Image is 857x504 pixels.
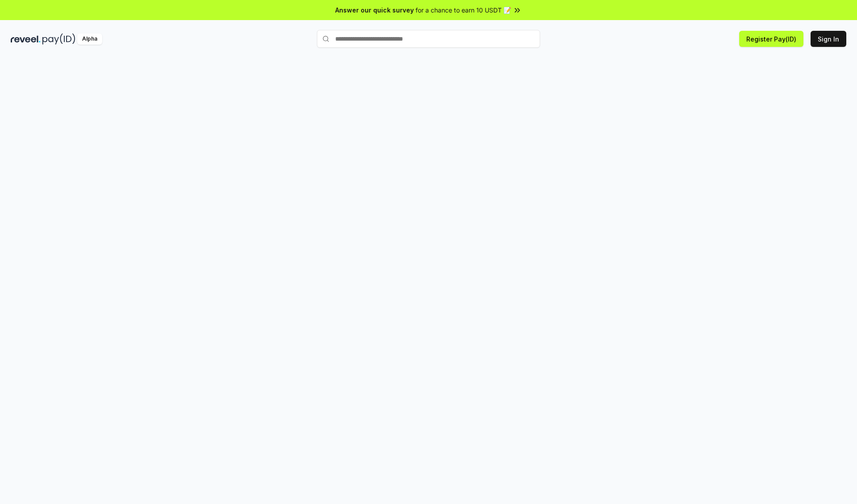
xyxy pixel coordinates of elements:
img: pay_id [42,33,75,45]
span: Answer our quick survey [335,5,414,15]
button: Register Pay(ID) [739,31,803,47]
img: reveel_dark [11,33,41,45]
div: Alpha [77,33,102,45]
button: Sign In [811,31,846,47]
span: for a chance to earn 10 USDT 📝 [416,5,511,15]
